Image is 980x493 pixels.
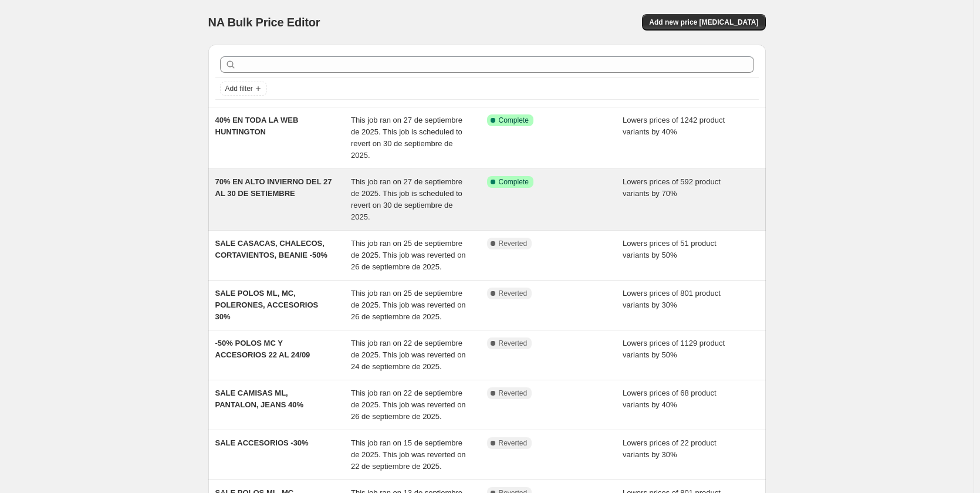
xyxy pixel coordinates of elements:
span: Lowers prices of 22 product variants by 30% [623,438,717,459]
span: This job ran on 25 de septiembre de 2025. This job was reverted on 26 de septiembre de 2025. [351,289,466,321]
span: This job ran on 22 de septiembre de 2025. This job was reverted on 24 de septiembre de 2025. [351,339,466,371]
span: Lowers prices of 68 product variants by 40% [623,389,717,409]
span: 40% EN TODA LA WEB HUNTINGTON [215,116,299,136]
button: Add new price [MEDICAL_DATA] [642,14,765,31]
button: Add filter [220,82,267,96]
span: Lowers prices of 1129 product variants by 50% [623,339,725,359]
span: Reverted [499,239,528,248]
span: Lowers prices of 801 product variants by 30% [623,289,721,309]
span: Add new price [MEDICAL_DATA] [649,18,758,27]
span: -50% POLOS MC Y ACCESORIOS 22 AL 24/09 [215,339,310,359]
span: This job ran on 25 de septiembre de 2025. This job was reverted on 26 de septiembre de 2025. [351,239,466,271]
span: Lowers prices of 51 product variants by 50% [623,239,717,259]
span: This job ran on 15 de septiembre de 2025. This job was reverted on 22 de septiembre de 2025. [351,438,466,471]
span: Lowers prices of 592 product variants by 70% [623,177,721,198]
span: Add filter [225,84,253,93]
span: SALE ACCESORIOS -30% [215,438,309,447]
span: 70% EN ALTO INVIERNO DEL 27 AL 30 DE SETIEMBRE [215,177,332,198]
span: This job ran on 27 de septiembre de 2025. This job is scheduled to revert on 30 de septiembre de ... [351,116,462,160]
span: NA Bulk Price Editor [208,16,320,29]
span: Reverted [499,289,528,298]
span: SALE CAMISAS ML, PANTALON, JEANS 40% [215,389,304,409]
span: This job ran on 27 de septiembre de 2025. This job is scheduled to revert on 30 de septiembre de ... [351,177,462,221]
span: SALE CASACAS, CHALECOS, CORTAVIENTOS, BEANIE -50% [215,239,327,259]
span: Complete [499,177,529,187]
span: Reverted [499,438,528,448]
span: Lowers prices of 1242 product variants by 40% [623,116,725,136]
span: Reverted [499,389,528,398]
span: This job ran on 22 de septiembre de 2025. This job was reverted on 26 de septiembre de 2025. [351,389,466,421]
span: Complete [499,116,529,125]
span: SALE POLOS ML, MC, POLERONES, ACCESORIOS 30% [215,289,319,321]
span: Reverted [499,339,528,348]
